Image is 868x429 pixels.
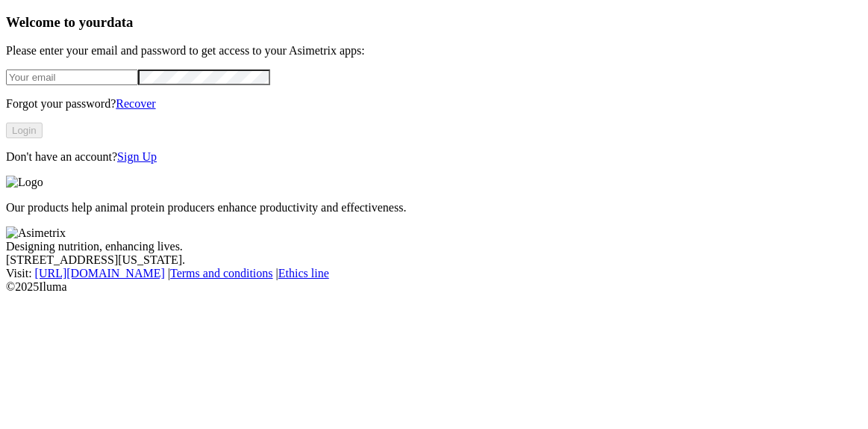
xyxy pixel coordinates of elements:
button: Login [6,123,43,138]
input: Your email [6,70,138,85]
p: Don't have an account? [6,150,862,164]
div: [STREET_ADDRESS][US_STATE]. [6,253,862,267]
p: Our products help animal protein producers enhance productivity and effectiveness. [6,201,862,214]
div: Designing nutrition, enhancing lives. [6,240,862,253]
a: Sign Up [117,150,157,163]
p: Please enter your email and password to get access to your Asimetrix apps: [6,44,862,58]
img: Logo [6,176,43,189]
div: Visit : | | [6,267,862,280]
div: © 2025 Iluma [6,280,862,294]
img: Asimetrix [6,226,66,240]
span: data [107,14,133,30]
a: Terms and conditions [170,267,273,280]
h3: Welcome to your [6,14,862,31]
a: [URL][DOMAIN_NAME] [35,267,165,280]
a: Recover [116,97,155,110]
p: Forgot your password? [6,97,862,111]
a: Ethics line [278,267,329,280]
